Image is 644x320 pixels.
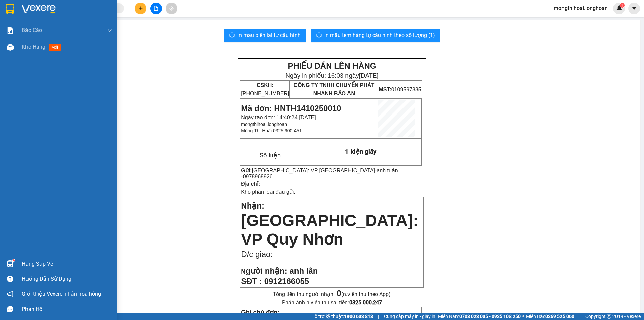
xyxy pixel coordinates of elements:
span: question-circle [7,276,13,282]
button: printerIn mẫu tem hàng tự cấu hình theo số lượng (1) [311,29,440,42]
span: [GEOGRAPHIC_DATA]: VP [GEOGRAPHIC_DATA] [252,168,375,173]
span: caret-down [631,5,637,11]
span: plus [138,6,143,11]
span: Ngày in phiếu: 16:03 ngày [45,13,138,20]
span: Mã đơn: HNTH1410250010 [3,41,103,50]
img: logo-vxr [6,4,14,14]
div: Hướng dẫn sử dụng [22,274,112,284]
span: - [241,168,398,179]
span: Báo cáo [22,26,42,34]
button: printerIn mẫu biên lai tự cấu hình [224,29,306,42]
span: copyright [607,314,611,319]
span: down [107,28,112,33]
span: Ngày tạo đơn: 14:40:24 [DATE] [241,115,316,120]
strong: SĐT : [241,277,262,286]
img: solution-icon [7,27,14,34]
button: plus [135,3,146,14]
span: 1 [621,3,623,8]
span: Nhận: [241,201,264,210]
span: 0109597835 [379,87,421,92]
span: notification [7,291,13,297]
span: (n.viên thu theo App) [337,291,391,298]
span: Phản ánh n.viên thu sai tiền: [282,299,382,306]
span: Tổng tiền thu người nhận: [273,291,391,298]
span: message [7,306,13,312]
span: Kho hàng [22,44,45,50]
sup: 1 [13,259,15,261]
span: anh tuấn - [241,168,398,179]
button: file-add [150,3,162,14]
button: caret-down [628,3,640,14]
img: warehouse-icon [7,260,14,267]
span: Số kiện [260,152,281,159]
span: anh lân [289,266,318,275]
span: | [378,313,379,320]
span: gười nhận: [246,266,287,275]
strong: 0708 023 035 - 0935 103 250 [459,314,521,319]
span: Giới thiệu Vexere, nhận hoa hồng [22,290,101,298]
span: Hỗ trợ kỹ thuật: [311,313,373,320]
span: Mã đơn: HNTH1410250010 [241,104,341,113]
span: file-add [154,6,158,11]
strong: 0369 525 060 [545,314,574,319]
sup: 1 [620,3,625,8]
strong: 1900 633 818 [344,314,373,319]
span: printer [229,32,235,39]
span: In mẫu tem hàng tự cấu hình theo số lượng (1) [324,31,435,39]
span: Miền Nam [438,313,521,320]
span: aim [169,6,174,11]
span: Ngày in phiếu: 16:03 ngày [285,72,378,79]
span: [PHONE_NUMBER] [3,23,51,35]
strong: Địa chỉ: [241,181,260,187]
span: mới [49,44,61,51]
span: 0978968926 [243,174,273,179]
span: Đ/c giao: [241,249,273,259]
span: In mẫu biên lai tự cấu hình [237,31,301,39]
strong: PHIẾU DÁN LÊN HÀNG [288,61,376,71]
span: printer [316,32,322,39]
span: 0912166055 [264,277,309,286]
span: Miền Bắc [526,313,574,320]
strong: MST: [379,87,391,92]
span: [GEOGRAPHIC_DATA]: VP Quy Nhơn [241,212,418,248]
strong: Ghi chú đơn: [241,309,280,316]
div: Hàng sắp về [22,259,112,269]
strong: CSKH: [18,23,36,29]
img: icon-new-feature [616,5,622,11]
span: [PHONE_NUMBER] [241,82,289,96]
span: mongthihoai.longhoan [241,122,287,127]
img: warehouse-icon [7,44,14,51]
span: | [579,313,580,320]
strong: N [241,268,287,275]
span: ⚪️ [522,315,524,318]
span: CÔNG TY TNHH CHUYỂN PHÁT NHANH BẢO AN [293,82,374,96]
span: mongthihoai.longhoan [548,4,613,12]
span: [DATE] [359,72,379,79]
strong: CSKH: [257,82,274,88]
div: Phản hồi [22,304,112,314]
strong: 0 [337,289,341,298]
strong: PHIẾU DÁN LÊN HÀNG [47,3,136,12]
span: 1 kiện giấy [345,148,376,155]
span: Mòng Thị Hoài 0325.900.451 [241,128,302,133]
strong: 0325.000.247 [349,299,382,306]
button: aim [166,3,177,14]
span: Cung cấp máy in - giấy in: [384,313,436,320]
span: Kho phân loại đầu gửi: [241,189,296,195]
span: CÔNG TY TNHH CHUYỂN PHÁT NHANH BẢO AN [53,23,134,35]
strong: Gửi: [241,168,252,173]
